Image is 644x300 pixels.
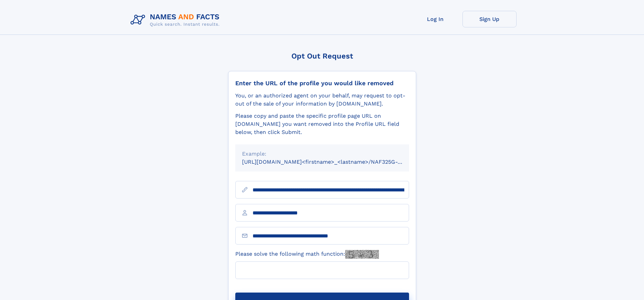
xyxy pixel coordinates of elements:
div: Enter the URL of the profile you would like removed [235,79,409,87]
div: Opt Out Request [228,52,416,60]
img: Logo Names and Facts [128,11,225,29]
div: Example: [242,150,402,158]
a: Log In [408,11,462,27]
label: Please solve the following math function: [235,250,379,259]
small: [URL][DOMAIN_NAME]<firstname>_<lastname>/NAF325G-xxxxxxxx [242,159,422,165]
div: You, or an authorized agent on your behalf, may request to opt-out of the sale of your informatio... [235,92,409,108]
div: Please copy and paste the specific profile page URL on [DOMAIN_NAME] you want removed into the Pr... [235,112,409,136]
a: Sign Up [462,11,517,27]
